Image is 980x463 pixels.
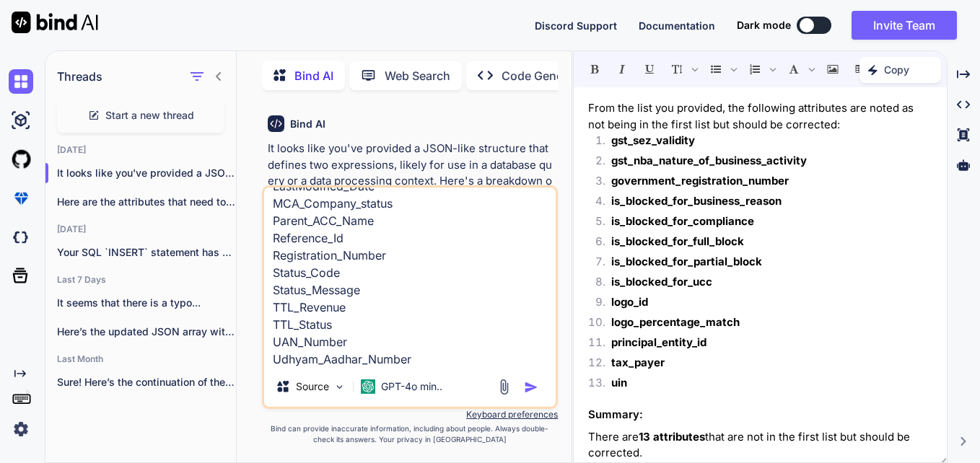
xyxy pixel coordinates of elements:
[847,57,873,81] span: Insert table
[9,225,33,250] img: darkCloudIdeIcon
[57,296,236,310] p: It seems that there is a typo...
[611,194,782,208] strong: is_blocked_for_business_reason
[611,255,762,268] strong: is_blocked_for_partial_block
[781,57,818,81] span: Font family
[611,133,695,147] strong: gst_sez_validity
[385,67,450,84] p: Web Search
[524,380,538,394] img: icon
[264,188,556,366] textarea: i want to add new names in the json and add them according to the format i provided the names are...
[820,57,846,81] span: Insert Image
[268,141,556,206] p: It looks like you've provided a JSON-like structure that defines two expressions, likely for use ...
[611,295,648,309] strong: logo_id
[9,417,33,441] img: settings
[361,379,375,394] img: GPT-4o mini
[45,144,236,156] h2: [DATE]
[57,195,236,209] p: Here are the attributes that need to be ...
[611,234,744,248] strong: is_blocked_for_full_block
[664,57,701,81] span: Font size
[588,100,932,133] p: From the list you provided, the following attributes are noted as not being in the first list but...
[609,57,635,81] span: Italic
[852,11,957,40] button: Invite Team
[639,430,705,444] strong: 13 attributes
[12,12,98,33] img: Bind AI
[582,57,608,81] span: Bold
[262,423,559,445] p: Bind can provide inaccurate information, including about people. Always double-check its answers....
[611,214,754,228] strong: is_blocked_for_compliance
[105,108,194,123] span: Start a new thread
[57,245,236,260] p: Your SQL `INSERT` statement has a few...
[502,67,589,84] p: Code Generator
[737,18,791,32] span: Dark mode
[611,315,740,329] strong: logo_percentage_match
[588,429,932,462] p: There are that are not in the first list but should be corrected.
[296,379,329,394] p: Source
[262,409,559,420] p: Keyboard preferences
[703,57,740,81] span: Insert Unordered List
[742,57,779,81] span: Insert Ordered List
[333,381,346,393] img: Pick Models
[57,166,236,180] p: It looks like you've provided a JSON-lik...
[381,379,442,394] p: GPT-4o min..
[611,174,789,188] strong: government_registration_number
[636,57,662,81] span: Underline
[57,375,236,389] p: Sure! Here’s the continuation of the JSON...
[588,407,932,423] h3: Summary:
[535,18,617,33] button: Discord Support
[45,274,236,286] h2: Last 7 Days
[9,69,33,94] img: chat
[9,108,33,133] img: ai-studio
[57,68,102,85] h1: Threads
[57,325,236,339] p: Here’s the updated JSON array with the...
[290,117,325,131] h6: Bind AI
[611,154,807,167] strong: gst_nba_nature_of_business_activity
[611,335,706,349] strong: principal_entity_id
[496,379,512,395] img: attachment
[611,275,712,288] strong: is_blocked_for_ucc
[294,67,333,84] p: Bind AI
[884,63,909,77] p: Copy
[639,18,715,33] button: Documentation
[9,147,33,172] img: githubLight
[9,186,33,211] img: premium
[535,19,617,32] span: Discord Support
[611,356,665,369] strong: tax_payer
[611,376,627,389] strong: uin
[45,224,236,235] h2: [DATE]
[639,19,715,32] span: Documentation
[45,353,236,365] h2: Last Month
